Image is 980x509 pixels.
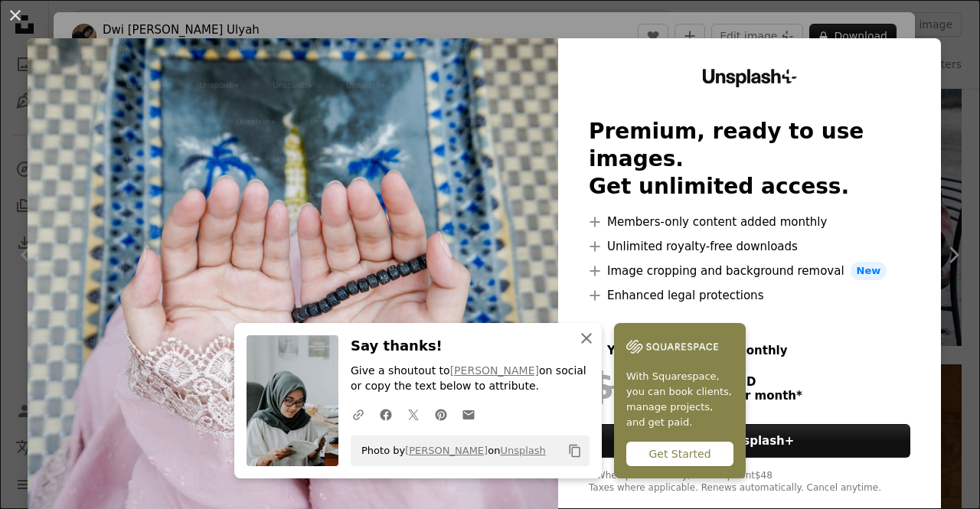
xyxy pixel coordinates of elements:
a: Unsplash [500,445,545,456]
a: Share on Twitter [400,399,427,429]
a: [PERSON_NAME] [405,445,488,456]
img: file-1747939142011-51e5cc87e3c9 [626,335,718,358]
span: Photo by on [354,439,546,463]
li: Members-only content added monthly [589,213,910,231]
span: New [851,262,887,280]
div: * When paid annually, billed upfront $48 Taxes where applicable. Renews automatically. Cancel any... [589,470,910,494]
a: Share on Facebook [372,399,400,429]
span: USD [729,375,802,389]
p: Give a shoutout to on social or copy the text below to attribute. [351,364,590,394]
li: Unlimited royalty-free downloads [589,237,910,256]
h2: Premium, ready to use images. Get unlimited access. [589,118,910,201]
li: Enhanced legal protections [589,286,910,305]
a: Share over email [455,399,482,429]
span: per month * [729,389,802,403]
div: Get Started [626,442,733,466]
a: Share on Pinterest [427,399,455,429]
h3: Say thanks! [351,335,590,357]
span: With Squarespace, you can book clients, manage projects, and get paid. [626,369,733,430]
a: With Squarespace, you can book clients, manage projects, and get paid.Get Started [614,323,746,478]
a: [PERSON_NAME] [450,364,539,377]
li: Image cropping and background removal [589,262,910,280]
strong: Unsplash+ [725,434,794,448]
button: GetUnsplash+ [589,424,910,458]
button: Copy to clipboard [562,438,588,464]
div: monthly [735,341,788,360]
